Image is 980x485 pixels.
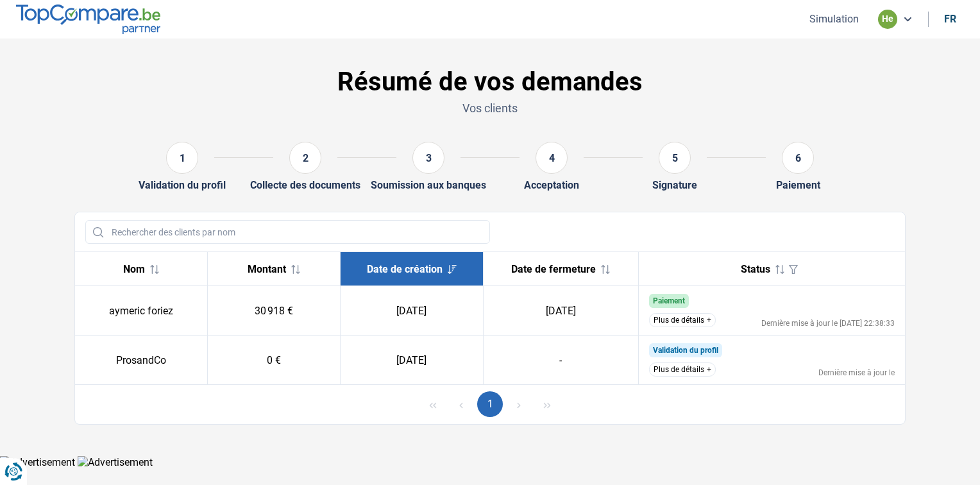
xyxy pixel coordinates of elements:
span: Montant [248,263,286,275]
div: 3 [412,142,444,174]
div: 1 [166,142,198,174]
div: 4 [536,142,568,174]
div: Dernière mise à jour le [DATE] 22:38:33 [761,319,895,327]
div: Signature [652,179,697,191]
span: Validation du profil [653,346,718,355]
td: [DATE] [484,286,638,336]
td: ProsandCo [75,336,208,385]
span: Date de fermeture [511,263,596,275]
button: Plus de détails [649,362,716,377]
span: Date de création [367,263,443,275]
td: [DATE] [340,286,483,336]
span: Nom [123,263,145,275]
button: Last Page [534,391,560,417]
div: Validation du profil [139,179,226,191]
div: Dernière mise à jour le [818,369,895,377]
div: 6 [782,142,814,174]
div: 5 [659,142,691,174]
button: Next Page [506,391,532,417]
button: First Page [420,391,446,417]
img: Advertisement [78,456,153,468]
div: Acceptation [524,179,579,191]
button: Previous Page [448,391,474,417]
td: - [484,336,638,385]
div: Paiement [776,179,820,191]
h1: Résumé de vos demandes [74,67,906,98]
span: Status [741,263,770,275]
div: Collecte des documents [250,179,360,191]
td: [DATE] [340,336,483,385]
div: he [878,10,897,29]
input: Rechercher des clients par nom [85,220,490,244]
div: Soumission aux banques [371,179,486,191]
img: TopCompare.be [16,4,160,33]
p: Vos clients [74,100,906,116]
td: aymeric foriez [75,286,208,336]
button: Plus de détails [649,313,716,327]
span: Paiement [653,296,685,305]
button: Simulation [806,12,863,26]
td: 0 € [208,336,341,385]
div: 2 [289,142,321,174]
td: 30 918 € [208,286,341,336]
div: fr [944,13,956,25]
button: Page 1 [477,391,503,417]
